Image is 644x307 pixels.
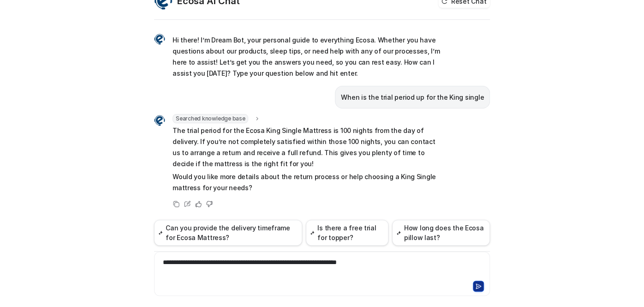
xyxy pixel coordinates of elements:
button: How long does the Ecosa pillow last? [392,220,490,246]
p: When is the trial period up for the King single [341,92,484,103]
button: Can you provide the delivery timeframe for Ecosa Mattress? [154,220,302,246]
p: Hi there! I’m Dream Bot, your personal guide to everything Ecosa. Whether you have questions abou... [173,35,442,79]
img: Widget [154,34,165,45]
p: Would you like more details about the return process or help choosing a King Single mattress for ... [173,171,442,193]
img: Widget [154,115,165,126]
button: Is there a free trial for topper? [306,220,388,246]
p: The trial period for the Ecosa King Single Mattress is 100 nights from the day of delivery. If yo... [173,125,442,169]
span: Searched knowledge base [173,114,248,123]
